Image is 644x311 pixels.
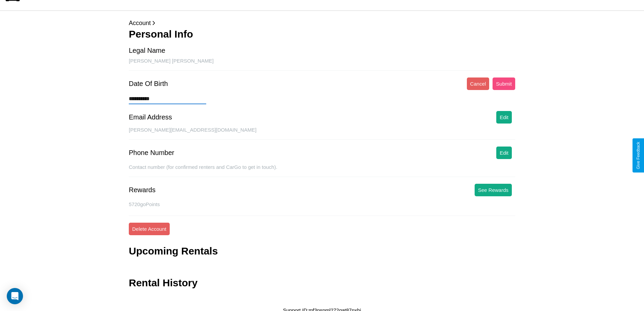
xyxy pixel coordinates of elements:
[129,18,515,28] p: Account
[496,147,512,159] button: Edit
[129,223,170,235] button: Delete Account
[129,127,515,140] div: [PERSON_NAME][EMAIL_ADDRESS][DOMAIN_NAME]
[493,77,515,90] button: Submit
[129,80,168,88] div: Date Of Birth
[129,245,218,257] h3: Upcoming Rentals
[496,111,512,124] button: Edit
[129,277,197,289] h3: Rental History
[636,142,641,169] div: Give Feedback
[129,149,174,157] div: Phone Number
[129,200,515,209] p: 5720 goPoints
[129,186,156,194] div: Rewards
[129,28,515,40] h3: Personal Info
[475,184,512,196] button: See Rewards
[467,77,490,90] button: Cancel
[129,47,165,54] div: Legal Name
[129,58,515,71] div: [PERSON_NAME] [PERSON_NAME]
[129,113,172,121] div: Email Address
[7,288,23,304] div: Open Intercom Messenger
[129,164,515,177] div: Contact number (for confirmed renters and CarGo to get in touch).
